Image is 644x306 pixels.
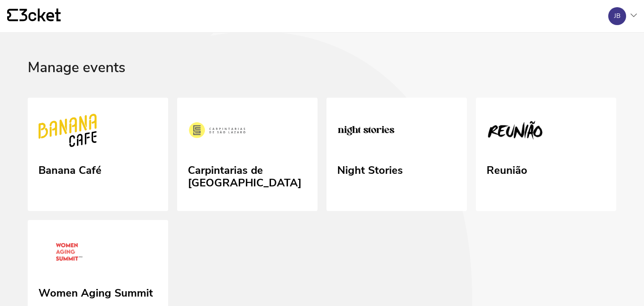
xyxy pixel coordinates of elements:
[487,161,527,177] div: Reunião
[38,161,102,177] div: Banana Café
[487,112,545,152] img: Reunião
[38,234,97,275] img: Women Aging Summit
[177,98,318,211] a: Carpintarias de São Lázaro Carpintarias de [GEOGRAPHIC_DATA]
[28,98,168,211] a: Banana Café Banana Café
[337,112,395,152] img: Night Stories
[337,161,403,177] div: Night Stories
[614,13,620,20] div: JB
[188,112,246,152] img: Carpintarias de São Lázaro
[38,284,153,300] div: Women Aging Summit
[7,9,18,22] g: {' '}
[38,112,97,152] img: Banana Café
[326,98,467,211] a: Night Stories Night Stories
[7,9,61,24] a: {' '}
[188,161,307,189] div: Carpintarias de [GEOGRAPHIC_DATA]
[28,60,616,98] div: Manage events
[476,98,616,211] a: Reunião Reunião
